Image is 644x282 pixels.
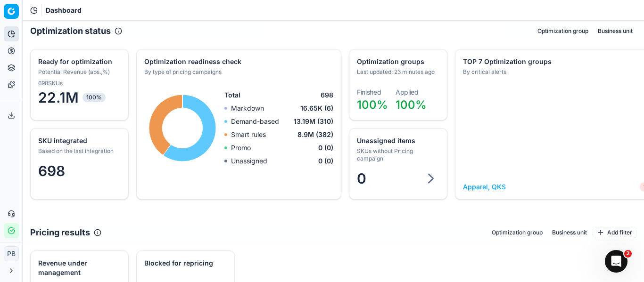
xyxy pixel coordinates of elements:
button: PB [4,246,19,261]
span: Total [224,90,240,100]
span: 698 [38,162,65,179]
button: Search for help [14,171,175,190]
span: 100% [357,98,388,112]
button: Optimization group [534,25,592,37]
p: Promo [231,143,251,153]
a: Apparel, QKS [463,182,506,192]
span: 0 [357,170,366,187]
span: 100% [396,98,427,112]
div: Revenue under management [38,258,119,277]
iframe: To enrich screen reader interactions, please activate Accessibility in Grammarly extension settings [605,250,627,273]
span: 22.1M [38,89,121,106]
button: Business unit [594,25,636,37]
div: Potential Revenue (abs.,%) [38,68,119,76]
img: Profile image for Mariia [119,15,138,34]
dt: Finished [357,89,388,96]
div: Last updated: 23 minutes ago [357,68,438,76]
p: How can we help? [19,99,170,115]
dt: Applied [396,89,427,96]
div: Based on the last integration [38,147,119,155]
div: Blocked for repricing [144,258,225,268]
h2: Optimization status [30,24,111,38]
img: Profile image for Mariia [137,15,156,34]
span: 16.65K (6) [300,104,333,113]
span: Messages [78,219,111,226]
div: We typically reply in a few hours [19,145,157,154]
div: Optimization groups [357,57,438,66]
span: Dashboard [46,6,82,15]
div: By type of pricing campaigns [144,68,331,76]
p: Hi [PERSON_NAME] 👋 [19,67,170,99]
span: 100% [83,93,106,102]
nav: breadcrumb [46,6,82,15]
p: Unassigned [231,156,267,166]
span: 8.9M (382) [297,130,333,139]
span: Help [149,219,165,226]
div: Unassigned items [357,136,438,145]
div: Send us a messageWe typically reply in a few hours [9,127,179,162]
div: Close [162,15,179,32]
span: 698 [321,90,333,100]
div: Ready for optimization [38,57,119,66]
span: 0 (0) [318,143,333,153]
span: Search for help [19,176,76,186]
img: Profile image for Tetiana [101,15,120,34]
span: Home [21,219,42,226]
span: 2 [624,250,632,258]
div: SKUs without Pricing campaign [357,147,438,162]
button: Business unit [548,227,591,238]
div: SKU integrated [38,136,119,145]
p: Markdown [231,104,264,113]
span: 0 (0) [318,156,333,166]
button: Optimization group [488,227,546,238]
h2: Pricing results [30,226,90,239]
p: Smart rules [231,130,266,139]
img: logo [19,20,82,31]
span: PB [4,247,18,261]
button: Add filter [593,227,636,238]
button: Messages [63,195,125,233]
span: 698 SKUs [38,80,63,87]
div: Optimization readiness check [144,57,331,66]
p: Demand-based [231,117,279,126]
button: Help [126,195,189,233]
div: Send us a message [19,135,157,145]
span: 13.19M (310) [294,117,333,126]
